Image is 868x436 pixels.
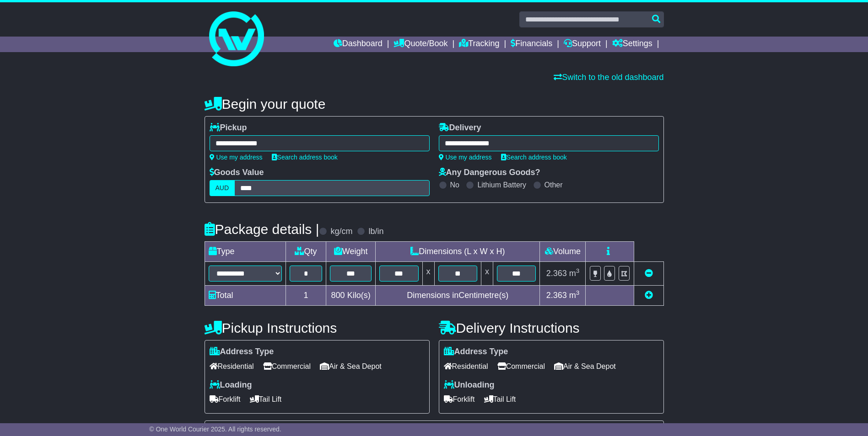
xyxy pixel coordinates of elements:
a: Use my address [210,154,263,161]
span: m [569,269,580,278]
h4: Package details | [205,222,319,237]
label: kg/cm [330,227,352,237]
span: Residential [444,359,488,373]
span: Forklift [210,392,241,406]
a: Financials [511,37,552,52]
label: Loading [210,380,252,390]
td: Type [205,242,286,262]
a: Use my address [439,154,492,161]
span: Commercial [263,359,311,373]
span: Tail Lift [484,392,516,406]
span: Air & Sea Depot [554,359,616,373]
span: Residential [210,359,254,373]
span: 800 [331,291,345,300]
a: Dashboard [334,37,383,52]
a: Support [564,37,601,52]
a: Add new item [645,291,653,300]
sup: 3 [576,267,580,274]
span: 2.363 [546,269,567,278]
a: Search address book [272,154,338,161]
span: m [569,291,580,300]
label: lb/in [368,227,383,237]
label: Lithium Battery [477,181,526,189]
label: Pickup [210,123,247,133]
span: Commercial [497,359,545,373]
label: Unloading [444,380,495,390]
td: Kilo(s) [326,286,376,306]
label: Address Type [210,347,274,357]
sup: 3 [576,289,580,296]
h4: Begin your quote [205,96,664,112]
label: Address Type [444,347,508,357]
span: Tail Lift [250,392,282,406]
label: Other [545,181,563,189]
label: Delivery [439,123,481,133]
a: Remove this item [645,269,653,278]
td: Volume [540,242,586,262]
span: Forklift [444,392,475,406]
td: x [481,262,493,286]
td: 1 [286,286,326,306]
label: Goods Value [210,168,264,178]
a: Switch to the old dashboard [554,73,663,82]
label: Any Dangerous Goods? [439,168,540,178]
td: Dimensions (L x W x H) [376,242,540,262]
td: Weight [326,242,376,262]
label: No [450,181,459,189]
a: Quote/Book [394,37,447,52]
td: Qty [286,242,326,262]
a: Search address book [501,154,567,161]
span: Air & Sea Depot [320,359,382,373]
h4: Delivery Instructions [439,320,664,335]
td: Total [205,286,286,306]
span: © One World Courier 2025. All rights reserved. [149,425,281,433]
h4: Pickup Instructions [205,320,430,335]
td: x [422,262,434,286]
td: Dimensions in Centimetre(s) [376,286,540,306]
label: AUD [210,180,235,196]
a: Settings [612,37,652,52]
a: Tracking [459,37,499,52]
span: 2.363 [546,291,567,300]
